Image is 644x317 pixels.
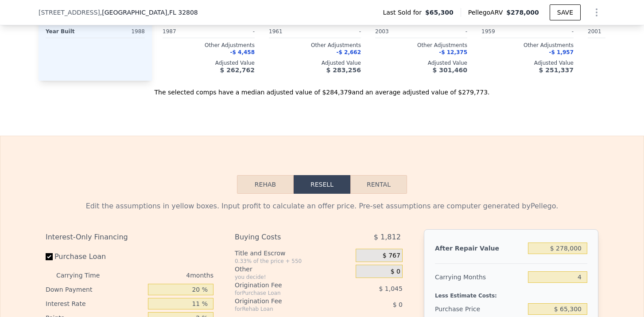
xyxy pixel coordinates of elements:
[237,175,294,194] button: Rehab
[230,49,255,55] span: -$ 4,458
[235,281,334,290] div: Origination Fee
[39,8,100,17] span: [STREET_ADDRESS]
[481,42,574,49] div: Other Adjustments
[100,8,198,17] span: , [GEOGRAPHIC_DATA]
[439,49,467,55] span: -$ 12,375
[326,67,361,74] span: $ 283,256
[163,42,255,49] div: Other Adjustments
[375,25,419,38] div: 2003
[235,297,334,305] div: Origination Fee
[391,268,400,276] span: $ 0
[435,240,524,256] div: After Repair Value
[269,25,313,38] div: 1961
[117,268,213,282] div: 4 months
[46,201,598,211] div: Edit the assumptions in yellow boxes. Input profit to calculate an offer price. Pre-set assumptio...
[550,4,581,20] button: SAVE
[435,269,524,285] div: Carrying Months
[337,49,361,55] span: -$ 2,662
[506,9,539,16] span: $278,000
[235,290,334,297] div: for Purchase Loan
[269,59,361,67] div: Adjusted Value
[375,59,467,67] div: Adjusted Value
[46,297,144,311] div: Interest Rate
[529,25,574,38] div: -
[350,175,407,194] button: Rental
[235,305,334,313] div: for Rehab Loan
[423,25,467,38] div: -
[383,8,425,17] span: Last Sold for
[549,49,574,55] span: -$ 1,957
[46,229,213,245] div: Interest-Only Financing
[235,274,352,281] div: you decide!
[435,285,587,301] div: Less Estimate Costs:
[383,252,400,260] span: $ 767
[481,25,526,38] div: 1959
[163,59,255,67] div: Adjusted Value
[294,175,350,194] button: Resell
[379,285,402,292] span: $ 1,045
[425,8,454,17] span: $65,300
[97,25,145,38] div: 1988
[269,42,361,49] div: Other Adjustments
[46,249,144,265] label: Purchase Loan
[235,229,334,245] div: Buying Costs
[46,282,144,297] div: Down Payment
[167,9,198,16] span: , FL 32808
[374,229,401,245] span: $ 1,812
[210,25,255,38] div: -
[435,301,524,317] div: Purchase Price
[375,42,467,49] div: Other Adjustments
[235,258,352,265] div: 0.33% of the price + 550
[235,249,352,258] div: Title and Escrow
[433,67,467,74] span: $ 301,460
[393,301,403,308] span: $ 0
[46,253,53,260] input: Purchase Loan
[163,25,207,38] div: 1987
[588,4,605,21] button: Show Options
[220,67,255,74] span: $ 262,762
[46,25,93,38] div: Year Built
[317,25,361,38] div: -
[539,67,574,74] span: $ 251,337
[56,268,114,282] div: Carrying Time
[588,25,632,38] div: 2001
[468,8,507,17] span: Pellego ARV
[481,59,574,67] div: Adjusted Value
[235,265,352,274] div: Other
[39,81,605,97] div: The selected comps have a median adjusted value of $284,379 and an average adjusted value of $279...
